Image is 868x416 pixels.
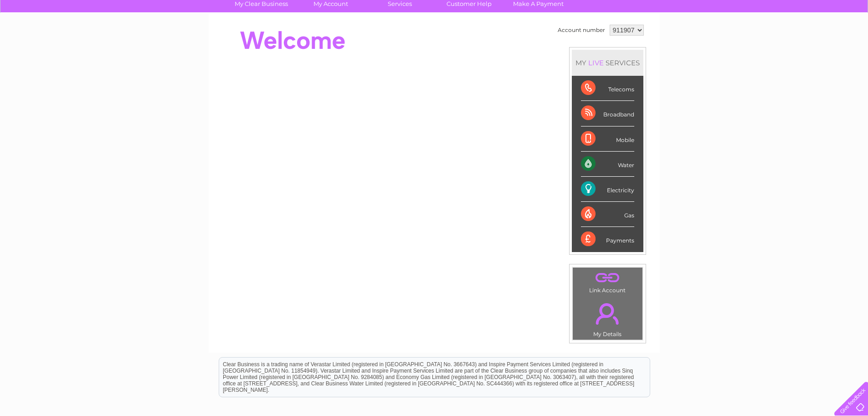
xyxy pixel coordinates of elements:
[730,39,750,46] a: Energy
[219,5,650,44] div: Clear Business is a trading name of Verastar Limited (registered in [GEOGRAPHIC_DATA] No. 3667643...
[708,39,725,46] a: Water
[838,39,859,46] a: Log out
[572,267,643,296] td: Link Account
[575,298,640,330] a: .
[555,22,607,38] td: Account number
[807,39,830,46] a: Contact
[789,39,802,46] a: Blog
[581,126,634,152] div: Mobile
[572,295,643,340] td: My Details
[696,5,759,16] a: 0333 014 3131
[581,227,634,252] div: Payments
[572,50,643,76] div: MY SERVICES
[581,177,634,202] div: Electricity
[581,76,634,101] div: Telecoms
[581,152,634,177] div: Water
[575,270,640,286] a: .
[581,202,634,227] div: Gas
[31,24,77,52] img: logo.png
[586,58,606,67] div: LIVE
[756,39,783,46] a: Telecoms
[581,101,634,126] div: Broadband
